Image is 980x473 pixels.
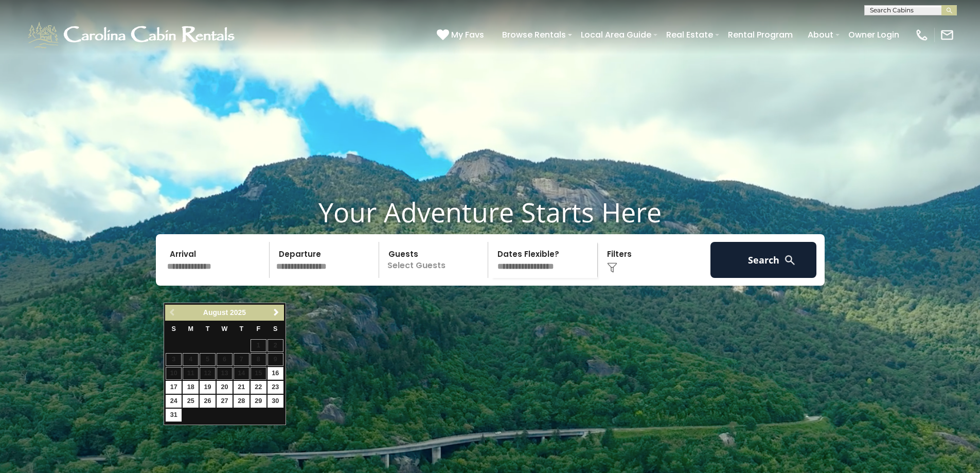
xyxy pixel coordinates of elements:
a: Real Estate [661,26,718,44]
a: 27 [217,395,233,408]
a: Local Area Guide [576,26,656,44]
span: August [203,308,228,317]
a: Owner Login [843,26,904,44]
span: Monday [188,325,193,332]
span: Thursday [240,325,244,332]
a: 29 [251,395,266,408]
a: 19 [200,381,216,394]
span: Sunday [172,325,176,332]
a: My Favs [437,28,487,42]
img: search-regular-white.png [783,254,796,267]
span: Next [272,308,280,317]
span: Tuesday [206,325,210,332]
span: My Favs [451,28,484,41]
a: 26 [200,395,216,408]
a: 21 [234,381,250,394]
span: 2025 [230,308,246,317]
a: 28 [234,395,250,408]
a: 18 [183,381,199,394]
img: mail-regular-white.png [940,28,954,42]
a: Browse Rentals [497,26,571,44]
a: 16 [268,367,283,380]
a: 31 [166,409,182,422]
a: 30 [268,395,283,408]
img: filter--v1.png [607,262,617,273]
a: 25 [183,395,199,408]
a: Rental Program [723,26,798,44]
a: Next [270,306,283,319]
img: phone-regular-white.png [915,28,929,42]
img: White-1-1-2.png [26,20,239,50]
p: Select Guests [382,242,488,278]
a: 24 [166,395,182,408]
h1: Your Adventure Starts Here [8,196,972,228]
a: 20 [217,381,233,394]
span: Wednesday [222,325,228,332]
span: Saturday [273,325,277,332]
a: 17 [166,381,182,394]
button: Search [710,242,817,278]
a: 23 [268,381,283,394]
a: 22 [251,381,266,394]
span: Friday [256,325,260,332]
a: About [803,26,839,44]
